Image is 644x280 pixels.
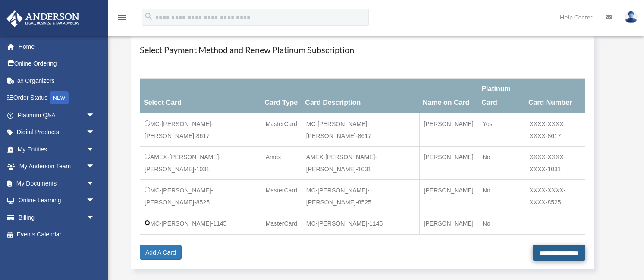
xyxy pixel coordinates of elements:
td: Amex [261,147,302,180]
span: arrow_drop_down [86,124,104,142]
a: Online Ordering [6,55,108,72]
a: Add A Card [140,245,182,260]
td: No [478,147,525,180]
a: Online Learningarrow_drop_down [6,192,108,209]
td: MasterCard [261,180,302,213]
td: No [478,180,525,213]
td: MC-[PERSON_NAME]-[PERSON_NAME]-8617 [302,113,419,147]
td: XXXX-XXXX-XXXX-8617 [525,113,585,147]
img: Anderson Advisors Platinum Portal [4,10,82,27]
td: MC-[PERSON_NAME]-1145 [140,213,261,235]
span: arrow_drop_down [86,141,104,158]
i: menu [116,12,127,22]
td: [PERSON_NAME] [419,213,478,235]
span: arrow_drop_down [86,192,104,210]
td: XXXX-XXXX-XXXX-8525 [525,180,585,213]
a: Platinum Q&Aarrow_drop_down [6,107,108,124]
td: [PERSON_NAME] [419,180,478,213]
a: Home [6,38,108,55]
a: Events Calendar [6,226,108,243]
th: Name on Card [419,79,478,113]
span: arrow_drop_down [86,209,104,227]
i: search [144,12,154,21]
span: arrow_drop_down [86,175,104,192]
th: Select Card [140,79,261,113]
div: NEW [50,91,69,104]
a: My Documentsarrow_drop_down [6,175,108,192]
span: arrow_drop_down [86,107,104,124]
a: Order StatusNEW [6,89,108,107]
th: Card Number [525,79,585,113]
th: Card Type [261,79,302,113]
h4: Select Payment Method and Renew Platinum Subscription [140,44,585,56]
a: menu [116,15,127,22]
td: AMEX-[PERSON_NAME]-[PERSON_NAME]-1031 [302,147,419,180]
td: XXXX-XXXX-XXXX-1031 [525,147,585,180]
td: [PERSON_NAME] [419,113,478,147]
td: No [478,213,525,235]
td: MC-[PERSON_NAME]-1145 [302,213,419,235]
a: Tax Organizers [6,72,108,89]
td: AMEX-[PERSON_NAME]-[PERSON_NAME]-1031 [140,147,261,180]
td: Yes [478,113,525,147]
a: Billingarrow_drop_down [6,209,108,226]
a: My Anderson Teamarrow_drop_down [6,158,108,175]
td: [PERSON_NAME] [419,147,478,180]
td: MC-[PERSON_NAME]-[PERSON_NAME]-8525 [140,180,261,213]
a: My Entitiesarrow_drop_down [6,141,108,158]
td: MasterCard [261,213,302,235]
td: MC-[PERSON_NAME]-[PERSON_NAME]-8525 [302,180,419,213]
td: MC-[PERSON_NAME]-[PERSON_NAME]-8617 [140,113,261,147]
span: arrow_drop_down [86,158,104,176]
th: Card Description [302,79,419,113]
img: User Pic [625,11,638,23]
a: Digital Productsarrow_drop_down [6,124,108,141]
th: Platinum Card [478,79,525,113]
td: MasterCard [261,113,302,147]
